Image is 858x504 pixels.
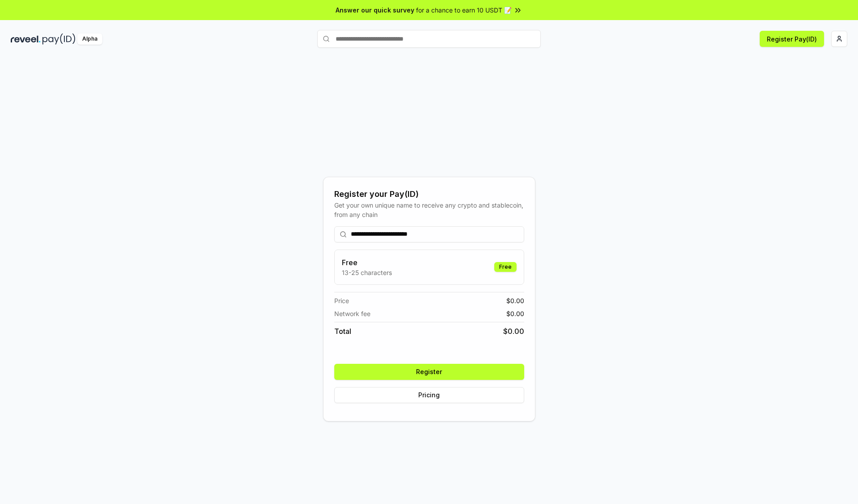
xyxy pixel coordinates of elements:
[334,200,524,219] div: Get your own unique name to receive any crypto and stablecoin, from any chain
[336,5,414,15] span: Answer our quick survey
[503,326,524,337] span: $ 0.00
[334,309,370,318] span: Network fee
[334,387,524,403] button: Pricing
[494,262,517,272] div: Free
[334,296,349,305] span: Price
[42,33,76,45] img: pay_id
[506,309,524,318] span: $ 0.00
[342,257,392,268] h3: Free
[416,5,512,15] span: for a chance to earn 10 USDT 📝
[77,33,102,45] div: Alpha
[760,31,824,47] button: Register Pay(ID)
[334,364,524,380] button: Register
[342,268,392,277] p: 13-25 characters
[11,33,41,45] img: reveel_dark
[334,326,351,337] span: Total
[506,296,524,305] span: $ 0.00
[334,188,524,200] div: Register your Pay(ID)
